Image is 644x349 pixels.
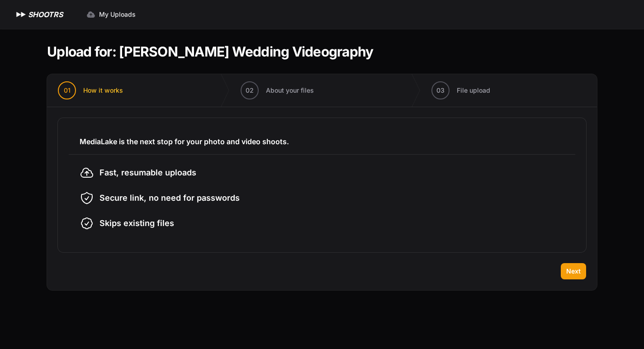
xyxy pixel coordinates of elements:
span: Fast, resumable uploads [99,166,196,179]
span: 03 [436,86,445,95]
button: 03 File upload [421,74,501,107]
button: 01 How it works [47,74,134,107]
span: Skips existing files [99,217,174,230]
span: File upload [457,86,490,95]
span: 01 [64,86,71,95]
h1: Upload for: [PERSON_NAME] Wedding Videography [47,43,373,60]
span: Next [566,267,581,276]
span: How it works [83,86,123,95]
button: Next [561,263,586,279]
span: About your files [266,86,314,95]
img: SHOOTRS [14,9,28,20]
span: Secure link, no need for passwords [99,192,240,204]
button: 02 About your files [230,74,325,107]
span: 02 [246,86,254,95]
a: SHOOTRS SHOOTRS [14,9,63,20]
span: My Uploads [99,10,136,19]
h1: SHOOTRS [28,9,63,20]
a: My Uploads [81,6,141,23]
h3: MediaLake is the next stop for your photo and video shoots. [80,136,564,147]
